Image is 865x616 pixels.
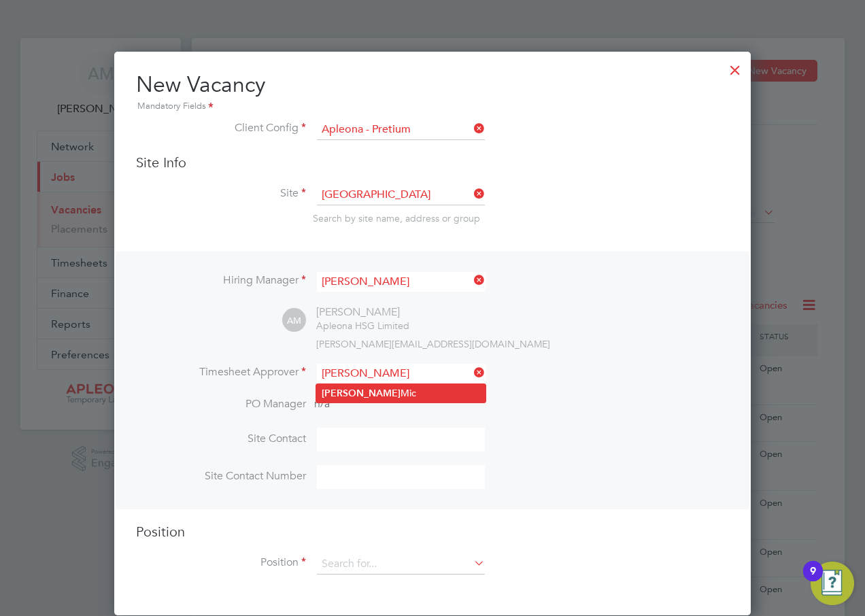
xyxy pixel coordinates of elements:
label: Site Contact Number [136,469,306,483]
h3: Position [136,523,729,541]
label: Client Config [136,121,306,135]
b: [PERSON_NAME] [322,388,401,399]
h3: Site Info [136,154,729,171]
label: Site [136,186,306,201]
div: Mandatory Fields [136,99,729,114]
label: Timesheet Approver [136,365,306,379]
h2: New Vacancy [136,71,729,114]
input: Search for... [317,554,485,575]
span: n/a [314,397,330,411]
div: Apleona HSG Limited [316,320,409,332]
span: [PERSON_NAME][EMAIL_ADDRESS][DOMAIN_NAME] [316,338,550,350]
label: PO Manager [136,397,306,411]
li: Mic [316,384,486,403]
input: Search for... [317,272,485,292]
input: Search for... [317,120,485,140]
button: Open Resource Center, 9 new notifications [811,562,854,605]
div: [PERSON_NAME] [316,305,409,320]
label: Site Contact [136,432,306,446]
span: Search by site name, address or group [313,212,480,224]
input: Search for... [317,364,485,383]
label: Position [136,555,306,570]
div: 9 [810,571,816,589]
span: AM [282,309,306,332]
label: Hiring Manager [136,273,306,288]
input: Search for... [317,185,485,205]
